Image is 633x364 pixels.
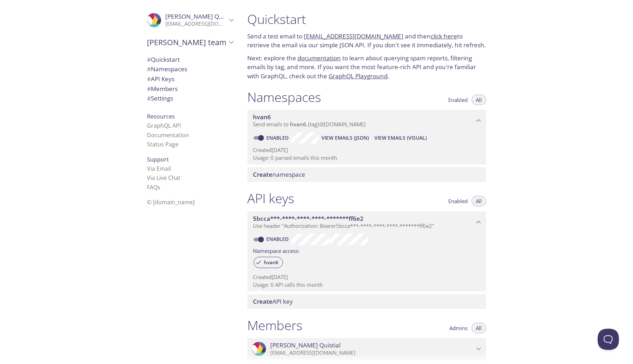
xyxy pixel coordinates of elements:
span: s [158,183,160,191]
button: View Emails (Visual) [372,132,430,144]
span: hvan6 [260,259,283,266]
span: View Emails (JSON) [321,134,369,142]
span: hvan6 [290,121,306,128]
a: GraphQL Playground [329,72,388,80]
span: Send emails to . {tag} @[DOMAIN_NAME] [253,121,366,128]
div: Members [141,84,239,94]
a: GraphQL API [147,122,181,129]
h1: API keys [247,190,294,206]
h1: Quickstart [247,11,486,27]
span: [PERSON_NAME] Quistial [270,341,341,349]
span: # [147,55,151,63]
button: Enabled [444,95,472,105]
div: Create namespace [247,167,486,182]
label: Namespace access: [253,245,300,255]
span: © [DOMAIN_NAME] [147,198,195,206]
span: hvan6 [253,113,271,121]
div: Manuel Quistial [247,338,486,360]
span: # [147,85,151,93]
p: [EMAIL_ADDRESS][DOMAIN_NAME] [165,20,227,28]
div: Manuel's team [141,33,239,51]
button: All [472,323,486,333]
h1: Namespaces [247,89,321,105]
span: # [147,94,151,102]
div: Create API Key [247,294,486,309]
div: hvan6 namespace [247,110,486,132]
a: Enabled [265,236,291,242]
p: Next: explore the to learn about querying spam reports, filtering emails by tag, and more. If you... [247,54,486,81]
span: Resources [147,113,175,120]
button: View Emails (JSON) [319,132,372,144]
span: [PERSON_NAME] team [147,37,227,47]
div: Manuel Quistial [141,8,239,32]
span: API Keys [147,75,174,83]
a: Via Email [147,165,171,172]
div: API Keys [141,74,239,84]
button: All [472,95,486,105]
button: Admins [445,323,472,333]
span: Create [253,297,272,305]
p: Send a test email to and then to retrieve the email via our simple JSON API. If you don't see it ... [247,32,486,50]
a: Status Page [147,140,178,148]
p: [EMAIL_ADDRESS][DOMAIN_NAME] [270,350,474,357]
span: Support [147,156,169,163]
a: Via Live Chat [147,174,181,182]
span: View Emails (Visual) [374,134,427,142]
div: Team Settings [141,93,239,103]
button: All [472,196,486,206]
span: # [147,75,151,83]
p: Usage: 0 parsed emails this month [253,154,480,162]
span: [PERSON_NAME] Quistial [165,12,236,20]
a: [EMAIL_ADDRESS][DOMAIN_NAME] [304,32,403,40]
span: Settings [147,94,173,102]
a: Enabled [265,134,291,141]
span: # [147,65,151,73]
div: hvan6 [254,257,283,268]
span: Quickstart [147,55,180,63]
iframe: Help Scout Beacon - Open [598,329,619,350]
a: documentation [297,54,341,62]
h1: Members [247,317,302,333]
a: click here [431,32,457,40]
div: Namespaces [141,64,239,74]
p: Created [DATE] [253,273,480,281]
a: Documentation [147,131,189,139]
span: Create [253,170,272,178]
p: Usage: 0 API calls this month [253,281,480,289]
span: namespace [253,170,305,178]
button: Enabled [444,196,472,206]
span: Namespaces [147,65,187,73]
a: FAQ [147,183,160,191]
p: Created [DATE] [253,146,480,154]
span: Members [147,85,178,93]
div: Quickstart [141,55,239,65]
span: API key [253,297,293,305]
